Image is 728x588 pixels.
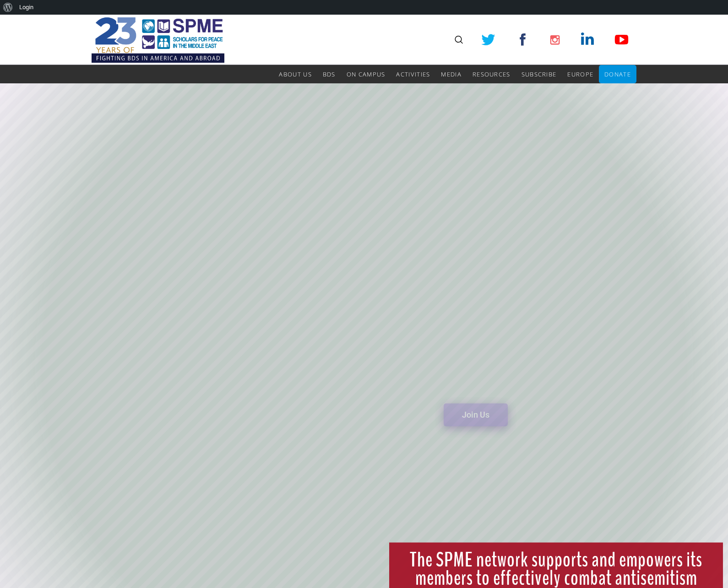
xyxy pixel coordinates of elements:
a: On Campus [347,65,386,83]
img: SPME [92,15,224,65]
a: Subscribe [522,65,557,83]
span: Subscribe [522,70,557,78]
a: Resources [473,65,511,83]
a: Activities [396,65,430,83]
a: About Us [279,65,311,83]
span: Media [441,70,462,78]
span: On Campus [347,70,386,78]
a: BDS [323,65,336,83]
span: BDS [323,70,336,78]
span: Donate [604,70,631,78]
span: Activities [396,70,430,78]
span: About Us [279,70,311,78]
span: Europe [567,70,593,78]
a: Donate [604,65,631,83]
span: Resources [473,70,511,78]
a: Europe [567,65,593,83]
a: Media [441,65,462,83]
